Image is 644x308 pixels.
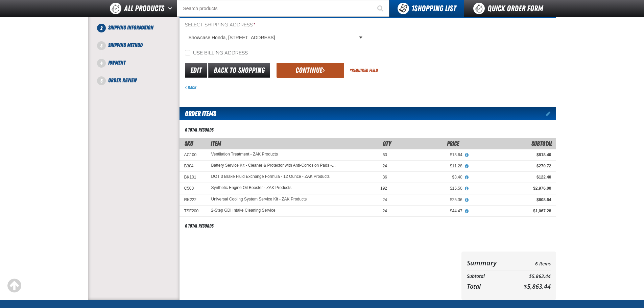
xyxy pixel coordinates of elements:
strong: 1 [411,4,414,13]
span: 4 [97,59,106,68]
span: Shopping List [411,4,456,13]
div: $13.64 [397,152,462,158]
div: $2,976.00 [472,186,551,191]
span: 192 [380,186,387,191]
li: Order Review. Step 5 of 5. Not Completed [101,76,180,85]
th: Summary [467,257,511,269]
span: Showcase Honda, [STREET_ADDRESS] [189,34,358,41]
div: $1,067.28 [472,208,551,214]
th: Subtotal [467,272,511,281]
div: $15.50 [397,186,462,191]
span: 2 [97,24,106,32]
div: $818.40 [472,152,551,158]
span: 24 [383,197,387,202]
div: $122.40 [472,174,551,180]
span: 5 [97,76,106,85]
a: Edit [185,63,207,78]
td: 6 Items [510,257,550,269]
a: Universal Cooling System Service Kit - ZAK Products [211,197,307,202]
td: $5,863.44 [510,272,550,281]
button: Continue [277,63,344,78]
label: Select Shipping Address [185,22,365,28]
span: 3 [97,41,106,50]
span: Order Review [108,77,137,84]
td: BK101 [180,172,207,183]
h2: Order Items [180,107,216,120]
div: Required Field [350,67,378,74]
div: $25.36 [397,197,462,203]
span: Item [211,140,221,147]
a: DOT 3 Brake Fluid Exchange Formula - 12 Ounce - ZAK Products [211,174,330,179]
span: 60 [383,152,387,157]
button: View All Prices for Battery Service Kit - Cleaner & Protector with Anti-Corrosion Pads - ZAK Prod... [462,163,471,169]
div: $44.47 [397,208,462,214]
div: 6 total records [185,223,214,229]
button: View All Prices for 2-Step GDI Intake Cleaning Service [462,208,471,214]
div: $270.72 [472,163,551,169]
a: Back to Shopping [208,63,270,78]
td: AC100 [180,149,207,160]
a: SKU [185,140,193,147]
span: Shipping Method [108,42,143,48]
a: Edit items [546,111,556,116]
li: Shipping Information. Step 2 of 5. Not Completed [101,24,180,41]
a: Back [185,85,196,90]
td: TSF200 [180,205,207,216]
div: 6 total records [185,127,214,133]
th: Total [467,281,511,292]
button: View All Prices for Universal Cooling System Service Kit - ZAK Products [462,197,471,203]
a: Battery Service Kit - Cleaner & Protector with Anti-Corrosion Pads - ZAK Products [211,163,337,168]
span: Payment [108,60,125,66]
label: Use billing address [185,50,248,56]
button: View All Prices for DOT 3 Brake Fluid Exchange Formula - 12 Ounce - ZAK Products [462,174,471,181]
div: $608.64 [472,197,551,203]
div: $11.28 [397,163,462,169]
a: 2-Step GDI Intake Cleaning Service [211,208,276,213]
span: Subtotal [531,140,552,147]
div: $3.40 [397,174,462,180]
li: Payment. Step 4 of 5. Not Completed [101,59,180,76]
span: 24 [383,164,387,168]
span: Shipping Information [108,24,153,31]
span: Qty [383,140,391,147]
span: Price [447,140,459,147]
a: Ventilation Treatment - ZAK Products [211,152,278,157]
span: 36 [383,175,387,180]
a: Synthetic Engine Oil Booster - ZAK Products [211,186,291,190]
li: Shipping Method. Step 3 of 5. Not Completed [101,41,180,59]
span: All Products [124,2,164,15]
input: Use billing address [185,50,190,55]
button: View All Prices for Synthetic Engine Oil Booster - ZAK Products [462,186,471,192]
span: 24 [383,209,387,213]
button: View All Prices for Ventilation Treatment - ZAK Products [462,152,471,158]
td: C500 [180,183,207,194]
div: Scroll to the top [7,278,22,293]
span: $5,863.44 [524,282,551,290]
td: B304 [180,161,207,172]
td: RK222 [180,194,207,205]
